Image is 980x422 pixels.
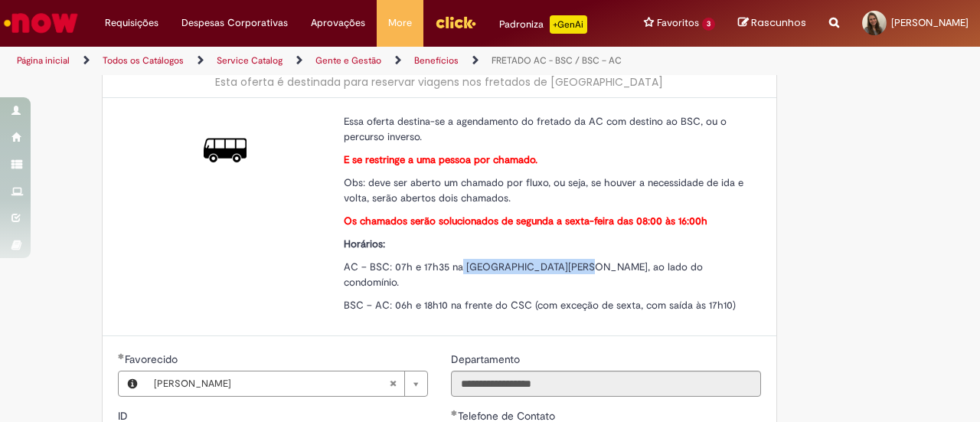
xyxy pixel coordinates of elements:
[103,54,184,67] a: Todos os Catálogos
[451,371,761,397] input: Departamento
[414,54,459,67] a: Benefícios
[311,15,365,31] span: Aprovações
[204,129,247,172] img: FRETADO AC - BSC / BSC – AC
[11,47,642,75] ul: Trilhas de página
[499,15,587,34] div: Padroniza
[738,16,806,31] a: Rascunhos
[344,237,385,250] strong: Horários:
[344,115,727,143] span: Essa oferta destina-se a agendamento do fretado da AC com destino ao BSC, ou o percurso inverso.
[118,353,125,359] span: Obrigatório Preenchido
[344,260,703,289] span: AC – BSC: 07h e 17h35 na [GEOGRAPHIC_DATA][PERSON_NAME], ao lado do condomínio.
[2,8,80,38] img: ServiceNow
[119,371,146,396] button: Favorecido, Visualizar este registro Bruna Salles Martins
[344,176,743,204] span: Obs: deve ser aberto um chamado por fluxo, ou seja, se houver a necessidade de ida e volta, serão...
[154,371,389,396] span: [PERSON_NAME]
[751,15,806,30] span: Rascunhos
[451,410,458,416] span: Obrigatório Preenchido
[17,54,70,67] a: Página inicial
[105,15,158,31] span: Requisições
[388,15,412,31] span: More
[344,299,736,312] span: BSC – AC: 06h e 18h10 na frente do CSC (com exceção de sexta, com saída às 17h10)
[891,16,969,29] span: [PERSON_NAME]
[657,15,699,31] span: Favoritos
[702,18,715,31] span: 3
[435,11,476,34] img: click_logo_yellow_360x200.png
[315,54,381,67] a: Gente e Gestão
[181,15,288,31] span: Despesas Corporativas
[344,214,707,227] strong: Os chamados serão solucionados de segunda a sexta-feira das 08:00 às 16:00h
[381,371,404,396] abbr: Limpar campo Favorecido
[451,352,523,366] span: Somente leitura - Departamento
[217,54,283,67] a: Service Catalog
[146,371,427,396] a: [PERSON_NAME]Limpar campo Favorecido
[550,15,587,34] p: +GenAi
[344,153,537,166] strong: E se restringe a uma pessoa por chamado.
[125,352,181,366] span: Necessários - Favorecido
[492,54,622,67] a: FRETADO AC - BSC / BSC – AC
[118,74,761,90] div: Esta oferta é destinada para reservar viagens nos fretados de [GEOGRAPHIC_DATA]
[451,352,523,367] label: Somente leitura - Departamento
